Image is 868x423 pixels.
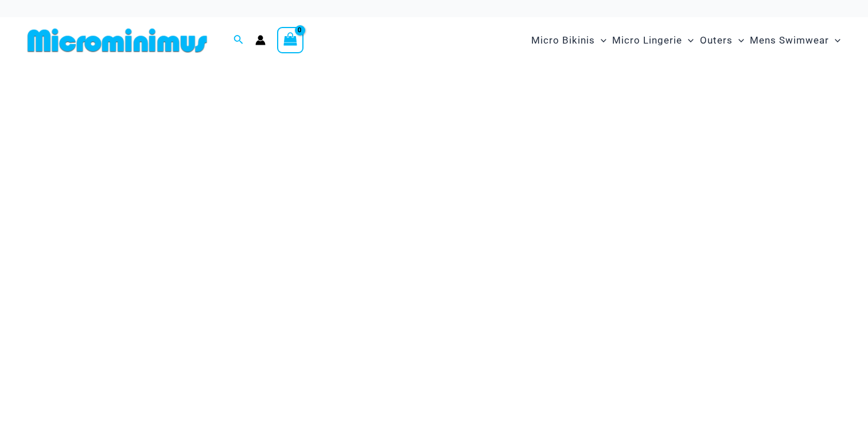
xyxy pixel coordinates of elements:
[747,23,843,58] a: Mens SwimwearMenu ToggleMenu Toggle
[531,26,595,55] span: Micro Bikinis
[595,26,606,55] span: Menu Toggle
[829,26,840,55] span: Menu Toggle
[612,26,682,55] span: Micro Lingerie
[609,23,696,58] a: Micro LingerieMenu ToggleMenu Toggle
[528,23,609,58] a: Micro BikinisMenu ToggleMenu Toggle
[255,35,266,45] a: Account icon link
[23,28,212,53] img: MM SHOP LOGO FLAT
[733,26,744,55] span: Menu Toggle
[750,26,829,55] span: Mens Swimwear
[233,33,244,48] a: Search icon link
[527,21,845,60] nav: Site Navigation
[697,23,747,58] a: OutersMenu ToggleMenu Toggle
[700,26,733,55] span: Outers
[277,27,303,53] a: View Shopping Cart, empty
[682,26,694,55] span: Menu Toggle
